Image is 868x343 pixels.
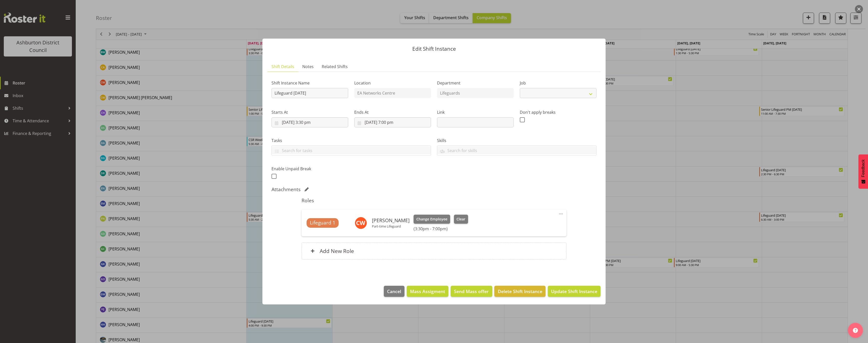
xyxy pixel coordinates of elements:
button: Send Mass offer [451,286,492,297]
label: Shift Instance Name [272,80,348,86]
img: charlie-wilson10101.jpg [355,217,367,229]
h6: [PERSON_NAME] [372,218,410,223]
span: Delete Shift Instance [498,288,542,295]
label: Link [437,109,514,115]
span: Lifeguard 1 [310,219,335,226]
button: Mass Assigment [407,286,448,297]
span: Feedback [861,159,865,177]
label: Enable Unpaid Break [272,166,348,172]
input: Search for tasks [272,147,431,154]
img: help-xxl-2.png [853,328,858,333]
input: Click to select... [272,117,348,127]
span: Cancel [387,288,401,295]
button: Delete Shift Instance [494,286,545,297]
button: Cancel [384,286,404,297]
p: Part-time Lifeguard [372,224,410,228]
button: Change Employee [414,215,450,224]
span: Send Mass offer [454,288,489,295]
input: Shift Instance Name [272,88,348,98]
span: Related Shifts [322,64,348,70]
input: Click to select... [354,117,431,127]
h6: Add New Role [320,248,354,254]
label: Skills [437,137,596,144]
label: Ends At [354,109,431,115]
span: Shift Details [272,64,294,70]
span: Change Employee [416,216,447,222]
label: Tasks [272,137,431,144]
h6: (3:30pm - 7:00pm) [414,226,468,231]
label: Don't apply breaks [520,109,596,115]
button: Clear [454,215,468,224]
label: Starts At [272,109,348,115]
h5: Roles [302,197,566,204]
span: Clear [456,216,465,222]
label: Department [437,80,514,86]
h5: Attachments [272,186,301,192]
span: Update Shift Instance [551,288,597,295]
input: Search for skills [437,147,596,154]
span: Mass Assigment [410,288,445,295]
label: Location [354,80,431,86]
button: Update Shift Instance [548,286,601,297]
button: Feedback - Show survey [858,154,868,189]
label: Job [520,80,596,86]
p: Edit Shift Instance [267,46,601,51]
span: Notes [302,64,314,70]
